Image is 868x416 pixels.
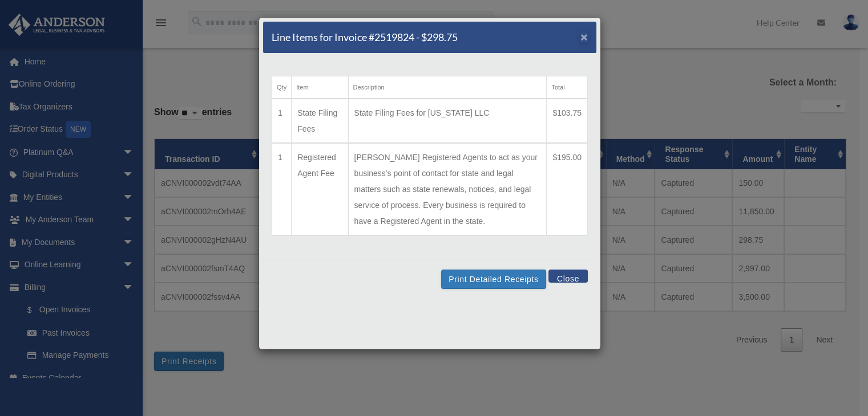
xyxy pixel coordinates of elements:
[547,99,588,143] td: $103.75
[348,76,547,99] th: Description
[272,143,292,235] td: 1
[580,31,588,43] button: Close
[348,143,547,235] td: [PERSON_NAME] Registered Agents to act as your business's point of contact for state and legal ma...
[292,76,348,99] th: Item
[272,30,458,44] h5: Line Items for Invoice #2519824 - $298.75
[441,270,546,289] button: Print Detailed Receipts
[547,143,588,235] td: $195.00
[292,99,348,143] td: State Filing Fees
[272,76,292,99] th: Qty
[272,99,292,143] td: 1
[580,30,588,43] span: ×
[292,143,348,235] td: Registered Agent Fee
[547,76,588,99] th: Total
[348,99,547,143] td: State Filing Fees for [US_STATE] LLC
[548,270,588,283] button: Close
